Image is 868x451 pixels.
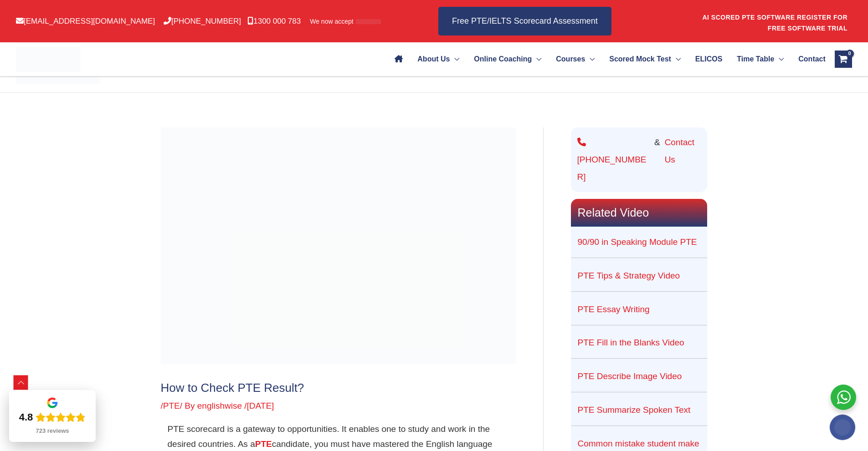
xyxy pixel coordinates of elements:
a: PTE Summarize Spoken Text [578,405,691,415]
span: We now accept [310,17,353,26]
a: Free PTE/IELTS Scorecard Assessment [438,7,611,35]
a: PTE Fill in the Blanks Video [578,338,684,347]
div: & [577,134,701,186]
a: PTE Essay Writing [578,304,650,314]
a: 90/90 in Speaking Module PTE [578,237,697,247]
a: PTE Describe Image Video [578,371,682,381]
a: AI SCORED PTE SOFTWARE REGISTER FOR FREE SOFTWARE TRIAL [702,14,847,32]
a: Contact [791,43,825,75]
nav: Site Navigation: Main Menu [387,43,825,75]
h1: How to Check PTE Result? [161,381,516,395]
div: 4.8 [19,411,33,424]
span: Menu Toggle [532,43,541,75]
span: Menu Toggle [774,43,784,75]
a: Contact Us [665,134,701,186]
a: Scored Mock TestMenu Toggle [602,43,688,75]
span: Online Coaching [474,43,532,75]
span: Scored Mock Test [609,43,671,75]
a: View Shopping Cart, empty [835,51,852,68]
img: svg+xml;base64,PHN2ZyB4bWxucz0iaHR0cDovL3d3dy53My5vcmcvMjAwMC9zdmciIHdpZHRoPSIyMDAiIGhlaWdodD0iMj... [830,415,855,440]
span: Menu Toggle [671,43,681,75]
a: [PHONE_NUMBER] [164,17,241,25]
span: Courses [556,43,585,75]
a: CoursesMenu Toggle [549,43,602,75]
a: Online CoachingMenu Toggle [467,43,549,75]
a: PTE [163,401,180,410]
a: Time TableMenu Toggle [729,43,791,75]
a: ELICOS [688,43,729,75]
a: [PHONE_NUMBER] [577,134,650,186]
span: Contact [798,43,826,75]
a: PTE [255,439,272,449]
div: / / By / [161,400,516,412]
div: 723 reviews [36,427,69,435]
span: About Us [417,43,450,75]
a: About UsMenu Toggle [410,43,467,75]
a: PTE Tips & Strategy Video [578,271,680,280]
a: 1300 000 783 [247,17,301,25]
span: Menu Toggle [585,43,595,75]
img: cropped-ew-logo [16,47,80,72]
h2: Related Video [571,199,707,227]
aside: Header Widget 1 [702,6,852,36]
img: Afterpay-Logo [356,19,381,24]
a: englishwise [197,401,245,410]
span: [DATE] [247,401,274,410]
span: Menu Toggle [450,43,459,75]
span: englishwise [197,401,242,410]
div: Rating: 4.8 out of 5 [19,411,86,424]
span: Time Table [737,43,774,75]
a: [EMAIL_ADDRESS][DOMAIN_NAME] [16,17,155,25]
span: ELICOS [695,43,723,75]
